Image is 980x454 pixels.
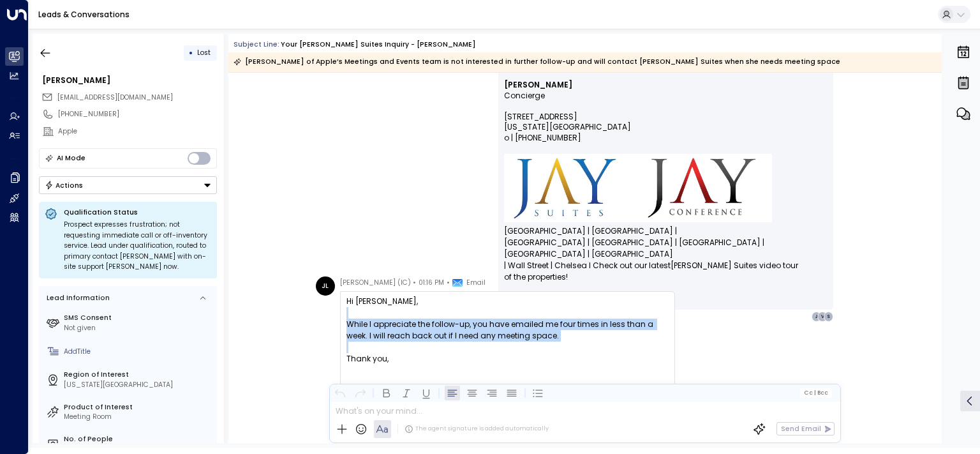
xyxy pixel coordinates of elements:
[813,390,815,396] span: |
[340,276,411,289] span: [PERSON_NAME] (IC)
[64,208,211,217] p: Qualification Status
[64,402,213,412] label: Product of Interest
[504,122,631,133] span: [US_STATE][GEOGRAPHIC_DATA]
[504,133,581,144] span: o | [PHONE_NUMBER]
[64,220,211,273] div: Prospect expresses frustration; not requesting immediate call or off-inventory service. Lead unde...
[64,323,213,333] div: Not given
[413,276,416,289] span: •
[197,48,211,57] span: Lost
[346,353,669,365] div: Thank you,
[504,80,572,91] span: [PERSON_NAME]
[447,276,450,289] span: •
[405,425,549,434] div: The agent signature is added automatically
[57,93,173,102] span: [EMAIL_ADDRESS][DOMAIN_NAME]
[64,370,213,380] label: Region of Interest
[234,40,279,49] span: Subject Line:
[234,56,840,68] div: [PERSON_NAME] of Apple’s Meetings and Events team is not interested in further follow-up and will...
[352,385,367,400] button: Redo
[804,390,828,396] span: Cc Bcc
[800,388,832,397] button: Cc|Bcc
[64,412,213,422] div: Meeting Room
[316,276,335,296] div: JL
[504,112,577,123] span: [STREET_ADDRESS]
[43,293,110,303] div: Lead Information
[57,93,173,103] span: jen_lehman@apple.com
[504,260,671,271] span: | Wall Street | Chelsea I Check out our latest
[346,319,669,342] div: While I appreciate the follow-up, you have emailed me four times in less than a week. I will reac...
[38,9,130,20] a: Leads & Conversations
[504,80,828,283] div: Signature
[671,260,798,271] a: [PERSON_NAME] Suites video tour
[64,313,213,323] label: SMS Consent
[504,154,772,223] img: https://www.jaysuites.com/
[64,434,213,444] label: No. of People
[39,176,217,194] button: Actions
[58,126,217,137] div: Apple
[45,181,84,190] div: Actions
[58,109,217,119] div: [PHONE_NUMBER]
[332,385,348,400] button: Undo
[64,380,213,390] div: [US_STATE][GEOGRAPHIC_DATA]
[504,225,828,260] span: [GEOGRAPHIC_DATA] | [GEOGRAPHIC_DATA] | [GEOGRAPHIC_DATA] | [GEOGRAPHIC_DATA] | [GEOGRAPHIC_DATA]...
[281,40,476,50] div: Your [PERSON_NAME] Suites Inquiry - [PERSON_NAME]
[64,347,213,357] div: AddTitle
[189,44,193,61] div: •
[57,152,85,165] div: AI Mode
[466,276,486,289] span: Email
[419,276,444,289] span: 01:16 PM
[42,75,217,86] div: [PERSON_NAME]
[39,176,217,194] div: Button group with a nested menu
[504,91,545,102] span: Concierge
[504,271,568,283] span: of the properties!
